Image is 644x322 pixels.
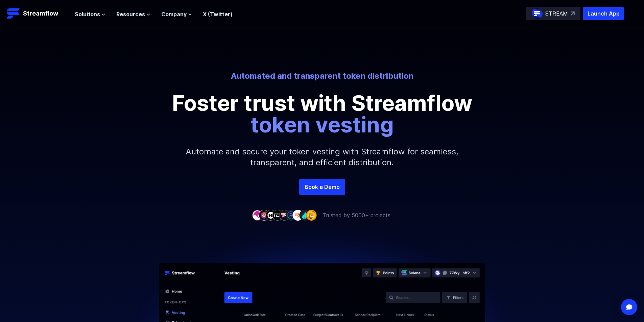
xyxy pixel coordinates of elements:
img: company-5 [279,210,290,220]
img: company-9 [306,210,317,220]
span: token vesting [251,112,394,138]
span: Company [161,10,187,18]
a: X (Twitter) [203,11,233,18]
img: streamflow-logo-circle.png [532,8,543,19]
img: Streamflow Logo [7,7,20,20]
img: top-right-arrow.svg [571,11,575,16]
p: STREAM [545,9,568,18]
p: Streamflow [23,9,58,18]
span: Resources [116,10,145,18]
img: company-6 [286,210,296,220]
img: company-2 [259,210,269,220]
span: Solutions [75,10,100,18]
button: Company [161,10,192,18]
button: Launch App [583,7,624,20]
img: company-1 [252,210,263,220]
img: company-7 [292,210,303,220]
button: Solutions [75,10,105,18]
img: company-4 [272,210,283,220]
p: Automate and secure your token vesting with Streamflow for seamless, transparent, and efficient d... [177,135,468,179]
p: Trusted by 5000+ projects [323,211,390,219]
p: Automated and transparent token distribution [135,71,509,81]
a: STREAM [526,7,580,20]
div: Open Intercom Messenger [621,299,637,315]
a: Streamflow [7,7,68,20]
a: Book a Demo [299,179,345,195]
img: company-3 [265,210,276,220]
p: Foster trust with Streamflow [170,92,474,135]
button: Resources [116,10,150,18]
img: company-8 [299,210,310,220]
